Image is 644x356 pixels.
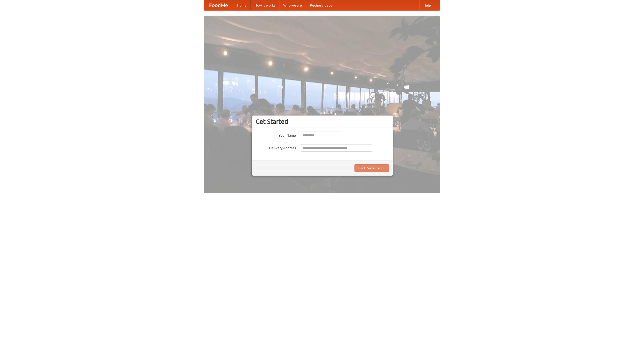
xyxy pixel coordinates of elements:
a: Help [419,0,435,10]
a: Home [233,0,251,10]
a: How it works [251,0,279,10]
label: Your Name [256,132,296,138]
a: FoodMe [204,0,233,10]
button: Find Restaurants! [354,164,389,172]
h3: Get Started [256,118,389,125]
a: Recipe videos [306,0,336,10]
label: Delivery Address [256,144,296,150]
a: Who we are [279,0,306,10]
